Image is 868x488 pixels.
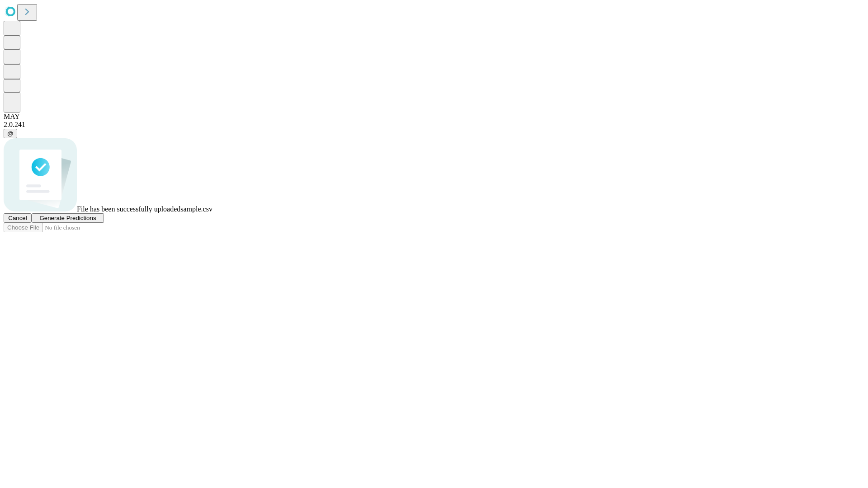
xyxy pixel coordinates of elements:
span: @ [7,130,14,137]
button: Cancel [4,213,32,223]
button: @ [4,129,17,138]
span: File has been successfully uploaded [77,205,180,213]
div: MAY [4,113,864,121]
span: Generate Predictions [39,215,96,221]
span: sample.csv [180,205,212,213]
div: 2.0.241 [4,121,864,129]
button: Generate Predictions [32,213,104,223]
span: Cancel [8,215,27,221]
